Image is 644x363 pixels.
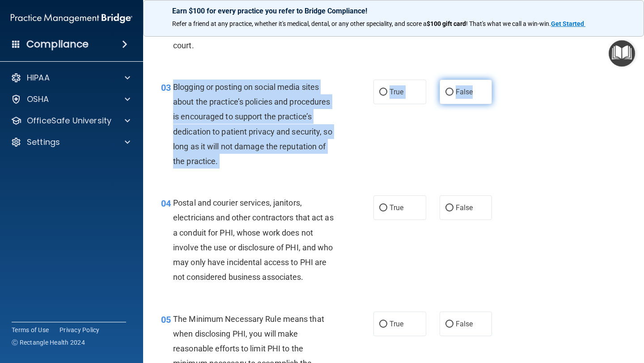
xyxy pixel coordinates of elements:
a: OSHA [11,94,130,105]
span: True [390,320,403,328]
img: PMB logo [11,9,132,27]
strong: Get Started [551,20,584,27]
span: 03 [161,82,171,93]
a: Terms of Use [12,325,49,334]
p: Settings [27,137,60,148]
span: False [456,88,473,96]
p: OfficeSafe University [27,115,111,126]
p: HIPAA [27,72,50,83]
a: Get Started [551,20,585,27]
input: True [379,205,387,211]
input: False [445,321,453,328]
span: Blogging or posting on social media sites about the practice’s policies and procedures is encoura... [173,82,332,166]
span: True [390,88,403,96]
span: 04 [161,198,171,209]
strong: $100 gift card [427,20,466,27]
input: False [445,89,453,96]
button: Open Resource Center [609,40,635,67]
span: False [456,320,473,328]
span: Ⓒ Rectangle Health 2024 [12,338,85,347]
p: Earn $100 for every practice you refer to Bridge Compliance! [172,7,615,15]
input: True [379,89,387,96]
span: False [456,203,473,212]
a: OfficeSafe University [11,115,130,126]
a: HIPAA [11,72,130,83]
span: True [390,203,403,212]
p: OSHA [27,94,49,105]
span: Refer a friend at any practice, whether it's medical, dental, or any other speciality, and score a [172,20,427,27]
a: Settings [11,137,130,148]
h4: Compliance [26,38,89,51]
a: Privacy Policy [59,325,100,334]
input: True [379,321,387,328]
span: Postal and courier services, janitors, electricians and other contractors that act as a conduit f... [173,198,334,282]
span: ! That's what we call a win-win. [466,20,551,27]
span: 05 [161,314,171,325]
input: False [445,205,453,211]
